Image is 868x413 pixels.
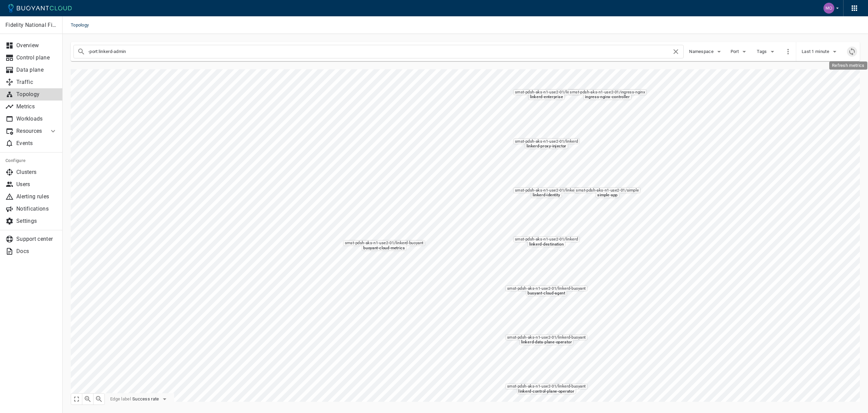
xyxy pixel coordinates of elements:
p: Settings [16,218,57,225]
button: Success rate [132,394,169,404]
div: Refresh metrics [847,47,857,57]
span: Namespace [689,49,715,54]
p: Docs [16,248,57,255]
button: Tags [756,47,778,57]
img: Mohamed Fouly [823,3,834,14]
p: Control plane [16,54,57,61]
button: Namespace [689,47,723,57]
p: Fidelity National Financial [5,22,57,29]
input: Search [88,47,672,56]
p: Overview [16,42,57,49]
p: Resources [16,128,44,134]
button: Last 1 minute [802,47,839,57]
div: Refresh metrics [829,61,867,70]
p: Events [16,140,57,147]
p: Notifications [16,205,57,212]
p: Data plane [16,67,57,73]
p: Clusters [16,169,57,176]
h5: Configure [5,158,57,163]
p: Metrics [16,103,57,110]
span: Last 1 minute [802,49,831,54]
span: Tags [757,49,768,54]
p: Workloads [16,115,57,122]
p: Users [16,181,57,188]
span: Success rate [132,396,161,402]
p: Traffic [16,79,57,86]
button: Port [729,47,750,57]
p: Support center [16,236,57,243]
span: Port [731,49,740,54]
span: Edge label [110,396,131,402]
p: Alerting rules [16,193,57,200]
p: Topology [16,91,57,98]
span: Topology [71,16,97,34]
